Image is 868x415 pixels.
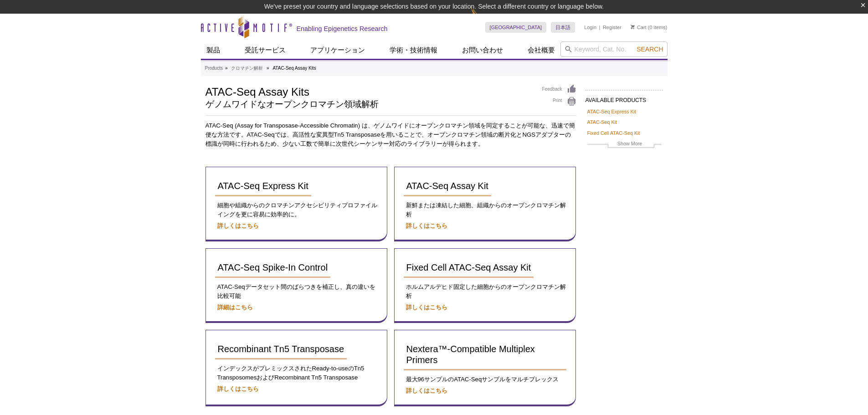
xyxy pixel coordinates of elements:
[225,66,228,71] li: »
[587,118,617,126] a: ATAC-Seq Kit
[634,45,666,53] button: Search
[404,176,491,196] a: ATAC-Seq Assay Kit
[384,41,443,59] a: 学術・技術情報
[404,375,566,384] p: 最大96サンプルのATAC-Seqサンプルをマルチプレックス
[542,97,576,107] a: Print
[215,258,331,278] a: ATAC-Seq Spike-In Control
[471,7,495,28] img: Change Here
[217,385,259,392] a: 詳しくはこちら
[205,121,576,149] p: ATAC-Seq (Assay for Transposase-Accessible Chromatin) は、ゲノムワイドにオープンクロマチン領域を同定することが可能な、迅速で簡便な方法です。...
[215,364,378,382] p: インデックスがプレミックスされたReady-to-useのTn5 TransposomesおよびRecombinant Tn5 Transposase
[637,46,663,53] span: Search
[485,22,547,33] a: [GEOGRAPHIC_DATA]
[215,282,378,301] p: ATAC-Seqデータセット間のばらつきを補正し、真の違いを比較可能
[631,22,668,33] li: (0 items)
[215,339,347,359] a: Recombinant Tn5 Transposase
[201,41,226,59] a: 製品
[560,41,668,57] input: Keyword, Cat. No.
[406,262,531,272] span: Fixed Cell ATAC-Seq Assay Kit
[587,108,637,116] a: ATAC-Seq Express Kit
[404,282,566,301] p: ホルムアルデヒド固定した細胞からのオープンクロマチン解析
[599,22,601,33] li: |
[305,41,370,59] a: アプリケーション
[205,84,533,98] h1: ATAC-Seq Assay Kits
[404,201,566,219] p: 新鮮または凍結した細胞、組織からのオープンクロマチン解析
[404,258,534,278] a: Fixed Cell ATAC-Seq Assay Kit
[406,222,447,229] a: 詳しくはこちら
[217,304,253,311] a: 詳細はこちら
[215,201,378,219] p: 細胞や組織からのクロマチンアクセシビリティプロファイルイングを更に容易に効率的に。
[218,344,344,354] span: Recombinant Tn5 Transposase
[542,84,576,94] a: Feedback
[215,176,311,196] a: ATAC-Seq Express Kit
[522,41,560,59] a: 会社概要
[587,129,640,137] a: Fixed Cell ATAC-Seq Kit
[205,64,223,72] a: Products
[217,222,259,229] a: 詳しくはこちら
[586,90,663,106] h2: AVAILABLE PRODUCTS
[272,66,316,71] li: ATAC-Seq Assay Kits
[239,41,291,59] a: 受託サービス
[267,66,269,71] li: »
[603,24,621,31] a: Register
[406,344,535,365] span: Nextera™-Compatible Multiplex Primers
[205,100,533,108] h2: ゲノムワイドなオープンクロマチン領域解析
[406,304,447,311] a: 詳しくはこちら
[218,181,308,191] span: ATAC-Seq Express Kit
[457,41,508,59] a: お問い合わせ
[584,24,596,31] a: Login
[297,25,388,33] h2: Enabling Epigenetics Research
[406,181,488,191] span: ATAC-Seq Assay Kit
[406,387,447,394] a: 詳しくはこちら
[631,24,647,31] a: Cart
[404,339,566,370] a: Nextera™-Compatible Multiplex Primers
[587,139,661,150] a: Show More
[631,25,635,29] img: Your Cart
[551,22,575,33] a: 日本語
[218,262,328,272] span: ATAC-Seq Spike-In Control
[231,64,263,72] a: クロマチン解析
